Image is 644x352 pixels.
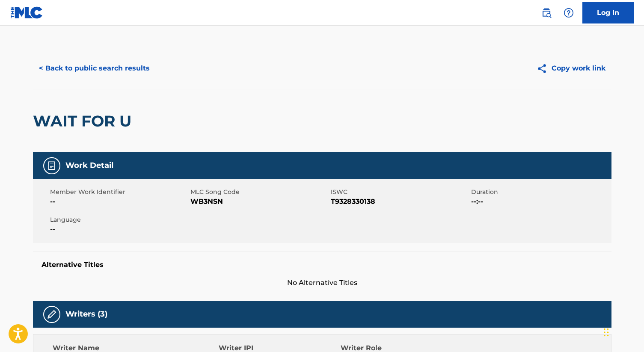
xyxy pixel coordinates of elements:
[582,2,634,23] a: Log In
[601,311,644,352] iframe: Chat Widget
[471,188,609,197] span: Duration
[65,161,113,170] h5: Work Detail
[50,197,188,207] span: --
[331,188,469,197] span: ISWC
[50,188,188,197] span: Member Work Identifier
[531,58,611,79] button: Copy work link
[50,215,188,224] span: Language
[538,4,555,21] a: Public Search
[190,197,329,207] span: WB3NSN
[65,309,107,319] h5: Writers (3)
[541,8,552,18] img: search
[190,188,329,197] span: MLC Song Code
[50,224,188,235] span: --
[47,309,57,320] img: Writers
[33,278,611,288] span: No Alternative Titles
[10,6,43,19] img: MLC Logo
[471,197,609,207] span: --:--
[560,4,577,21] div: Help
[33,111,136,131] h2: WAIT FOR U
[604,320,609,345] div: Drag
[33,58,156,79] button: < Back to public search results
[537,63,552,74] img: Copy work link
[331,197,469,207] span: T9328330138
[47,161,57,171] img: Work Detail
[564,8,574,18] img: help
[42,261,603,269] h5: Alternative Titles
